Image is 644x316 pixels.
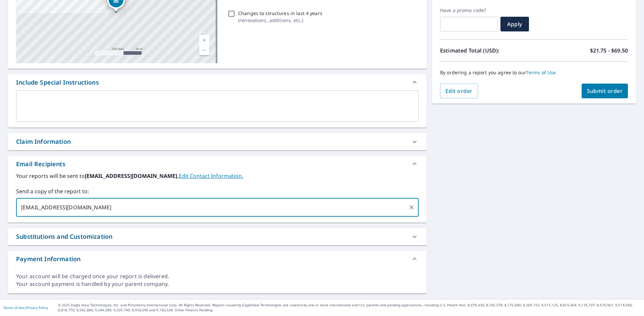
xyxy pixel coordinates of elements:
span: Edit order [445,87,473,95]
a: EditContactInfo [179,172,243,180]
p: By ordering a report you agree to our [440,70,628,76]
a: Terms of Use [3,305,24,310]
span: Apply [506,20,524,28]
b: [EMAIL_ADDRESS][DOMAIN_NAME]. [85,172,179,180]
a: Terms of Use [526,69,556,76]
button: Submit order [582,84,628,98]
p: Changes to structures in last 4 years [238,10,322,17]
label: Have a promo code? [440,7,498,13]
p: Estimated Total (USD): [440,46,534,55]
button: Edit order [440,84,478,98]
div: Payment Information [16,254,80,264]
div: Include Special Instructions [16,78,99,87]
a: Current Level 17, Zoom In [199,35,209,45]
button: Clear [407,203,416,212]
div: Your account will be charged once your report is delivered. [16,273,419,280]
p: ( renovations, additions, etc. ) [238,17,322,24]
div: Email Recipients [8,156,427,172]
div: Payment Information [8,251,427,267]
button: Apply [500,17,529,31]
div: Include Special Instructions [8,74,427,90]
div: Substitutions and Customization [16,232,112,241]
label: Send a copy of the report to: [16,187,419,195]
label: Your reports will be sent to [16,172,419,180]
div: Substitutions and Customization [8,228,427,245]
div: Email Recipients [16,160,65,169]
div: Claim Information [8,133,427,150]
div: Your account payment is handled by your parent company. [16,280,419,288]
div: Claim Information [16,137,71,146]
a: Privacy Policy [26,305,48,310]
span: Submit order [587,87,623,95]
p: © 2025 Eagle View Technologies, Inc. and Pictometry International Corp. All Rights Reserved. Repo... [58,303,641,313]
a: Current Level 17, Zoom Out [199,45,209,55]
p: | [3,306,48,310]
p: $21.75 - $69.50 [590,46,628,55]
